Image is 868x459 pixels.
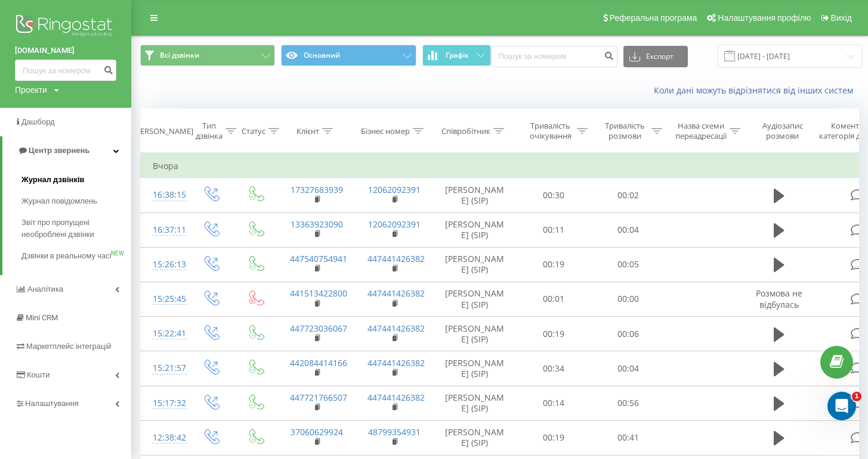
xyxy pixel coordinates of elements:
td: 00:06 [591,317,666,351]
span: Всі дзвінки [160,51,199,60]
span: Вихід [831,13,852,23]
a: 447441426382 [367,323,425,334]
a: Журнал повідомлень [21,191,131,212]
div: 15:17:32 [153,392,177,415]
div: 12:38:42 [153,426,177,449]
div: Тип дзвінка [196,121,223,141]
div: 15:21:57 [153,357,177,380]
span: Розмова не відбулась [756,288,802,310]
span: 1 [852,392,861,401]
span: Журнал повідомлень [21,195,97,207]
div: Проекти [15,84,47,96]
span: Налаштування профілю [718,13,811,23]
a: 447441426382 [367,357,425,369]
span: Кошти [27,370,50,379]
td: 00:56 [591,386,666,420]
a: Журнал дзвінків [21,169,131,191]
span: Налаштування [25,399,79,408]
td: 00:00 [591,282,666,316]
input: Пошук за номером [15,60,116,81]
span: Дашборд [21,117,55,126]
span: Mini CRM [26,313,58,322]
span: Журнал дзвінків [21,174,85,186]
span: Дзвінки в реальному часі [21,250,111,262]
div: 16:38:15 [153,183,177,207]
span: Звіт про пропущені необроблені дзвінки [21,217,125,241]
a: Коли дані можуть відрізнятися вiд інших систем [654,85,859,96]
a: Звіт про пропущені необроблені дзвінки [21,212,131,245]
a: 447540754941 [290,253,347,264]
td: 00:02 [591,178,666,213]
td: 00:01 [517,282,591,316]
div: Співробітник [441,126,490,136]
td: 00:05 [591,247,666,282]
div: Аудіозапис розмови [753,121,811,141]
div: 16:37:11 [153,218,177,242]
div: 15:25:45 [153,288,177,311]
a: 48799354931 [368,426,421,438]
a: 447721766507 [290,392,347,403]
a: 442084414166 [290,357,347,369]
td: [PERSON_NAME] (SIP) [433,247,517,282]
td: [PERSON_NAME] (SIP) [433,213,517,247]
iframe: Intercom live chat [827,392,856,420]
button: Основний [281,45,416,66]
button: Графік [422,45,491,66]
div: 15:26:13 [153,253,177,276]
td: 00:30 [517,178,591,213]
div: Тривалість очікування [527,121,574,141]
span: Реферальна програма [610,13,697,23]
div: Назва схеми переадресації [675,121,727,141]
td: [PERSON_NAME] (SIP) [433,420,517,455]
a: 447441426382 [367,288,425,299]
div: 15:22:41 [153,322,177,345]
td: 00:41 [591,420,666,455]
div: Клієнт [296,126,319,136]
td: 00:11 [517,213,591,247]
span: Центр звернень [29,146,89,155]
div: [PERSON_NAME] [133,126,193,136]
a: 12062092391 [368,184,421,195]
td: [PERSON_NAME] (SIP) [433,386,517,420]
a: 17327683939 [291,184,343,195]
a: Дзвінки в реальному часіNEW [21,245,131,267]
a: 37060629924 [291,426,343,438]
button: Експорт [623,46,688,67]
td: [PERSON_NAME] (SIP) [433,178,517,213]
td: [PERSON_NAME] (SIP) [433,351,517,386]
a: 447441426382 [367,253,425,264]
td: 00:04 [591,351,666,386]
button: Всі дзвінки [140,45,275,66]
span: Аналiтика [27,285,63,293]
td: 00:14 [517,386,591,420]
div: Бізнес номер [361,126,410,136]
td: 00:19 [517,317,591,351]
td: 00:04 [591,213,666,247]
div: Тривалість розмови [601,121,648,141]
a: 447723036067 [290,323,347,334]
a: Центр звернень [2,136,131,165]
td: 00:19 [517,420,591,455]
span: Маркетплейс інтеграцій [26,342,112,351]
td: [PERSON_NAME] (SIP) [433,282,517,316]
td: 00:19 [517,247,591,282]
a: 441513422800 [290,288,347,299]
span: Графік [446,51,469,60]
div: Статус [242,126,265,136]
img: Ringostat logo [15,12,116,42]
a: 447441426382 [367,392,425,403]
a: [DOMAIN_NAME] [15,45,116,57]
a: 13363923090 [291,218,343,230]
input: Пошук за номером [491,46,617,67]
a: 12062092391 [368,218,421,230]
td: 00:34 [517,351,591,386]
td: [PERSON_NAME] (SIP) [433,317,517,351]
